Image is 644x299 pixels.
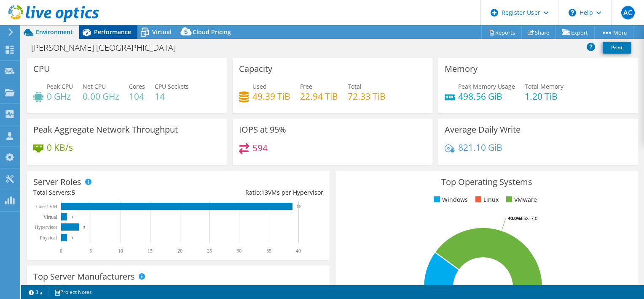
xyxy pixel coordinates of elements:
[118,248,123,254] text: 10
[342,177,632,187] h3: Top Operating Systems
[47,92,73,101] h4: 0 GHz
[445,64,478,73] h3: Memory
[155,82,189,90] span: CPU Sockets
[266,248,271,254] text: 35
[83,92,119,101] h4: 0.00 GHz
[36,204,57,209] text: Guest VM
[569,9,576,16] svg: \n
[148,248,153,254] text: 15
[508,215,521,221] tspan: 40.0%
[36,28,73,36] span: Environment
[71,215,73,219] text: 1
[239,125,286,134] h3: IOPS at 95%
[33,188,178,197] div: Total Servers:
[236,248,241,254] text: 30
[348,92,386,101] h4: 72.33 TiB
[33,283,323,292] h4: Total Manufacturers:
[193,28,231,36] span: Cloud Pricing
[445,125,521,134] h3: Average Daily Write
[239,64,272,73] h3: Capacity
[27,43,189,52] h1: [PERSON_NAME] [GEOGRAPHIC_DATA]
[48,287,98,297] a: Project Notes
[525,82,563,90] span: Total Memory
[207,248,212,254] text: 25
[89,248,92,254] text: 5
[525,92,563,101] h4: 1.20 TiB
[300,92,338,101] h4: 22.94 TiB
[300,82,312,90] span: Free
[152,28,172,36] span: Virtual
[252,143,268,152] h4: 594
[621,6,635,19] span: AC
[521,215,537,221] tspan: ESXi 7.0
[521,26,556,39] a: Share
[603,42,631,54] a: Print
[83,225,85,229] text: 3
[47,143,73,152] h4: 0 KB/s
[23,287,49,297] a: 3
[481,26,522,39] a: Reports
[261,188,268,196] span: 13
[129,92,145,101] h4: 104
[129,82,145,90] span: Cores
[348,82,362,90] span: Total
[458,82,515,90] span: Peak Memory Usage
[71,236,73,240] text: 1
[33,272,135,281] h3: Top Server Manufacturers
[504,195,537,204] li: VMware
[252,92,290,101] h4: 49.39 TiB
[155,92,189,101] h4: 14
[33,64,50,73] h3: CPU
[35,224,57,230] text: Hypervisor
[297,204,301,209] text: 39
[60,248,62,254] text: 0
[33,177,81,187] h3: Server Roles
[178,188,323,197] div: Ratio: VMs per Hypervisor
[87,283,91,291] span: 1
[94,28,131,36] span: Performance
[43,214,58,220] text: Virtual
[296,248,301,254] text: 40
[555,26,595,39] a: Export
[47,82,73,90] span: Peak CPU
[458,92,515,101] h4: 498.56 GiB
[72,188,75,196] span: 5
[83,82,106,90] span: Net CPU
[432,195,468,204] li: Windows
[594,26,633,39] a: More
[473,195,499,204] li: Linux
[458,143,502,152] h4: 821.10 GiB
[33,125,178,134] h3: Peak Aggregate Network Throughput
[40,235,57,241] text: Physical
[177,248,182,254] text: 20
[252,82,267,90] span: Used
